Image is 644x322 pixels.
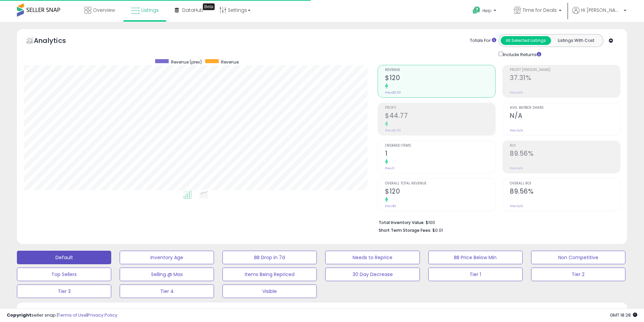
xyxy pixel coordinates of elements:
span: Revenue (prev) [171,59,202,65]
p: Listing States: [526,307,627,314]
h5: Analytics [34,36,79,47]
h2: 1 [385,150,495,159]
button: Top Sellers [17,268,111,281]
button: Needs to Reprice [325,251,420,264]
h2: 89.56% [510,188,620,197]
span: Help [482,8,492,14]
button: Visible [222,284,317,298]
span: Revenue [221,59,239,65]
button: BB Drop in 7d [222,251,317,264]
span: Avg. Buybox Share [510,106,620,110]
small: Prev: $0.00 [385,91,401,95]
i: Get Help [472,6,481,15]
span: $0.01 [432,227,443,233]
span: Listings [141,7,159,14]
button: Selling @ Max [120,268,214,281]
span: Ordered Items [385,144,495,148]
button: Default [17,251,111,264]
span: Revenue [385,68,495,72]
button: Listings With Cost [551,36,601,45]
span: 2025-09-17 18:28 GMT [610,312,637,318]
a: Terms of Use [58,312,87,318]
button: All Selected Listings [501,36,551,45]
span: DataHub [182,7,204,14]
button: 30 Day Decrease [325,268,420,281]
h2: $120 [385,74,495,83]
button: Non Competitive [531,251,625,264]
small: Prev: $0 [385,204,396,208]
h2: N/A [510,112,620,121]
small: Prev: $0.00 [385,128,401,132]
button: Tier 1 [428,268,523,281]
div: Include Returns [494,50,549,58]
small: Prev: N/A [510,166,523,170]
span: Profit [385,106,495,110]
span: Overall ROI [510,182,620,185]
small: Prev: 0 [385,166,395,170]
small: Prev: N/A [510,91,523,95]
div: Totals For [470,38,496,44]
b: Short Term Storage Fees: [379,227,431,233]
li: $100 [379,218,615,226]
small: Prev: N/A [510,128,523,132]
button: Tier 2 [531,268,625,281]
span: Profit [PERSON_NAME] [510,68,620,72]
h2: $44.77 [385,112,495,121]
button: Tier 3 [17,284,111,298]
button: Inventory Age [120,251,214,264]
small: Prev: N/A [510,204,523,208]
strong: Copyright [7,312,31,318]
div: Tooltip anchor [203,3,215,10]
h2: $120 [385,188,495,197]
div: seller snap | | [7,312,117,319]
span: Time for Deals [523,7,557,14]
h2: 89.56% [510,150,620,159]
span: Hi [PERSON_NAME] [581,7,622,14]
b: Total Inventory Value: [379,220,425,225]
button: Items Being Repriced [222,268,317,281]
a: Hi [PERSON_NAME] [572,7,626,22]
button: BB Price Below Min [428,251,523,264]
span: Overview [93,7,115,14]
h2: 37.31% [510,74,620,83]
button: Tier 4 [120,284,214,298]
a: Help [467,1,503,22]
span: ROI [510,144,620,148]
span: Overall Total Revenue [385,182,495,185]
a: Privacy Policy [88,312,117,318]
